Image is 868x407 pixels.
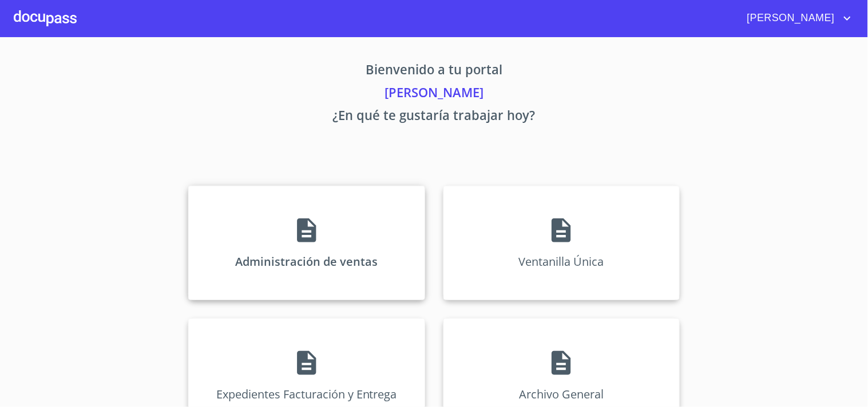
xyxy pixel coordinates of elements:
[235,254,378,269] p: Administración de ventas
[519,254,604,269] p: Ventanilla Única
[519,386,604,402] p: Archivo General
[739,9,854,27] button: account of current user
[82,106,787,129] p: ¿En qué te gustaría trabajar hoy?
[216,386,397,402] p: Expedientes Facturación y Entrega
[82,83,787,106] p: [PERSON_NAME]
[739,9,841,27] span: [PERSON_NAME]
[82,60,787,83] p: Bienvenido a tu portal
